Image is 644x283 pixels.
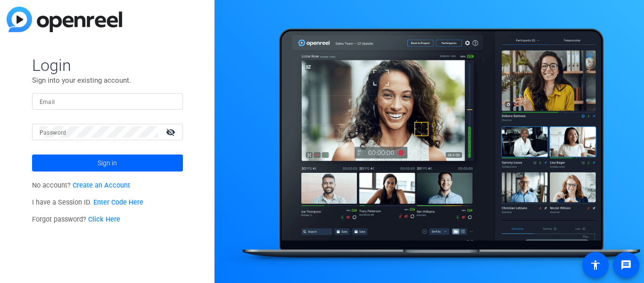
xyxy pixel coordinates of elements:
mat-icon: visibility_off [160,125,183,139]
span: I have a Session ID. [32,198,144,206]
mat-label: Email [40,99,55,105]
a: Click Here [88,215,120,223]
button: Sign in [32,154,183,172]
p: Sign into your existing account. [32,75,183,86]
mat-icon: accessibility [590,259,601,271]
mat-icon: message [620,259,632,271]
input: Enter Email Address [40,95,175,107]
span: Login [32,55,183,75]
mat-label: Password [40,129,66,136]
span: No account? [32,181,131,189]
a: Enter Code Here [93,198,143,206]
a: Create an Account [73,181,130,189]
span: Forgot password? [32,215,121,223]
span: Sign in [98,151,117,175]
img: blue-gradient.svg [7,7,122,32]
